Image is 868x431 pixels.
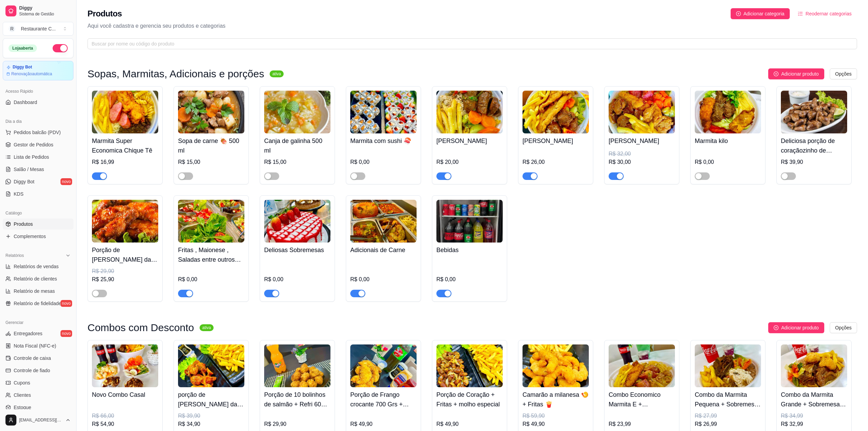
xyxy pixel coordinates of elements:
h4: Porção de [PERSON_NAME] da Asa 🐔 [92,245,158,264]
button: Opções [830,68,857,79]
span: Clientes [14,392,31,399]
a: Dashboard [3,97,73,108]
div: R$ 0,00 [350,275,417,284]
div: R$ 39,90 [781,158,847,166]
span: plus-circle [774,325,778,330]
a: Relatórios de vendas [3,261,73,272]
div: R$ 16,99 [92,158,158,166]
img: product-image [609,344,675,387]
span: Controle de fiado [14,367,50,374]
span: Adicionar produto [781,324,819,331]
h4: Canja de galinha 500 ml [264,136,330,155]
a: Entregadoresnovo [3,328,73,339]
img: product-image [695,344,761,387]
a: Relatório de fidelidadenovo [3,298,73,309]
h2: Produtos [87,8,122,19]
div: R$ 26,00 [523,158,589,166]
img: product-image [264,200,330,243]
div: R$ 32,00 [609,150,675,158]
a: Relatório de clientes [3,273,73,284]
img: product-image [695,91,761,133]
div: R$ 20,00 [436,158,503,166]
span: Relatórios [5,253,24,258]
span: KDS [14,191,24,197]
img: product-image [350,200,417,243]
a: Salão / Mesas [3,164,73,175]
img: product-image [350,344,417,387]
button: Pedidos balcão (PDV) [3,127,73,138]
img: product-image [264,91,330,133]
span: Dashboard [14,99,37,106]
img: product-image [178,344,244,387]
a: KDS [3,188,73,199]
a: Lista de Pedidos [3,152,73,162]
div: R$ 0,00 [264,275,330,284]
span: Reodernar categorias [805,10,852,17]
span: Complementos [14,233,46,240]
div: Catálogo [3,208,73,219]
span: Diggy [19,5,71,11]
div: R$ 49,90 [436,420,503,428]
img: product-image [92,200,158,243]
a: Complementos [3,231,73,242]
div: R$ 66,00 [92,412,158,420]
div: Gerenciar [3,317,73,328]
span: Controle de caixa [14,355,51,362]
span: Sistema de Gestão [19,11,71,17]
img: product-image [436,200,503,243]
a: Clientes [3,390,73,401]
span: plus-circle [774,71,778,76]
div: R$ 15,00 [178,158,244,166]
div: R$ 27,99 [695,412,761,420]
a: Diggy BotRenovaçãoautomática [3,61,73,80]
span: Pedidos balcão (PDV) [14,129,61,136]
h4: Bebidas [436,245,503,255]
button: Adicionar produto [768,68,824,79]
h4: Combo da Marmita Pequena + Sobremesa + Refri Lata [695,390,761,409]
h3: Combos com Desconto [87,324,194,332]
h4: Porção de 10 bolinhos de salmão + Refri 600 + molho cortesia [264,390,330,409]
span: Relatório de clientes [14,275,57,282]
div: R$ 26,99 [695,420,761,428]
div: R$ 59,90 [523,412,589,420]
span: Lista de Pedidos [14,154,49,160]
sup: ativa [200,324,214,331]
span: Nota Fiscal (NFC-e) [14,342,56,349]
h4: Sopa de carne 🍖 500 ml [178,136,244,155]
a: DiggySistema de Gestão [3,3,73,19]
button: [EMAIL_ADDRESS][DOMAIN_NAME] [3,412,73,428]
h4: Combo Economico Marmita E + Sobremeda + mini Coca [609,390,675,409]
span: Relatórios de vendas [14,263,59,270]
div: R$ 39,90 [178,412,244,420]
h4: Novo Combo Casal [92,390,158,400]
span: Opções [835,70,852,78]
img: product-image [264,344,330,387]
div: R$ 0,00 [695,158,761,166]
h4: Fritas , Maionese , Saladas entre outros… [178,245,244,264]
img: product-image [523,344,589,387]
h4: Combo da Marmita Grande + Sobremesa + Refri Lata [781,390,847,409]
img: product-image [781,344,847,387]
h4: Porção de Coração + Fritas + molho especial [436,390,503,409]
span: Adicionar categoria [744,10,785,17]
button: Adicionar produto [768,322,824,333]
a: Estoque [3,402,73,413]
span: Estoque [14,404,31,411]
h4: Deliciosa porção de coraçãozinho de [PERSON_NAME] 🐓 [781,136,847,155]
sup: ativa [270,70,284,77]
h4: Porção de Frango crocante 700 Grs + Refri 2Lts + Molho cortesia [350,390,417,409]
img: product-image [350,91,417,133]
img: product-image [609,91,675,133]
p: Aqui você cadastra e gerencia seu produtos e categorias [87,22,857,30]
button: Reodernar categorias [792,8,857,19]
div: R$ 34,99 [781,412,847,420]
span: Relatório de fidelidade [14,300,61,307]
div: R$ 29,90 [264,420,330,428]
img: product-image [436,344,503,387]
span: ordered-list [798,11,803,16]
span: plus-circle [736,11,741,16]
div: R$ 0,00 [178,275,244,284]
div: R$ 49,90 [350,420,417,428]
img: product-image [178,200,244,243]
a: Cupons [3,377,73,388]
